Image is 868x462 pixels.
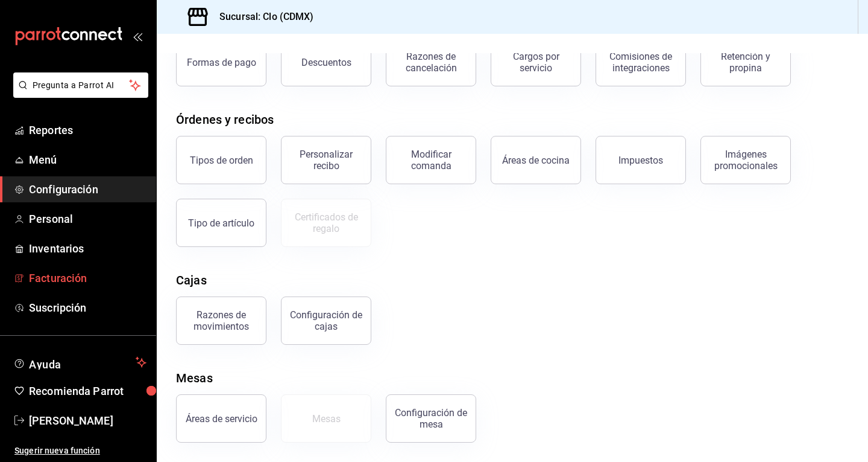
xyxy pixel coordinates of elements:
[133,31,142,41] button: open_drawer_menu
[281,199,371,247] button: Certificados de regalo
[394,149,468,172] div: Modificar comanda
[502,155,570,166] div: Áreas de cocina
[29,412,146,429] span: [PERSON_NAME]
[190,155,253,166] div: Tipos de orden
[394,407,468,430] div: Configuración de mesa
[184,309,259,332] div: Razones de movimientos
[301,57,351,68] div: Descuentos
[289,149,363,172] div: Personalizar recibo
[386,394,476,443] button: Configuración de mesa
[281,136,371,184] button: Personalizar recibo
[700,136,791,184] button: Imágenes promocionales
[29,383,146,399] span: Recomienda Parrot
[176,199,266,247] button: Tipo de artículo
[13,72,148,98] button: Pregunta a Parrot AI
[498,51,573,74] div: Cargos por servicio
[596,136,686,184] button: Impuestos
[210,10,314,24] h3: Sucursal: Clo (CDMX)
[708,149,783,172] div: Imágenes promocionales
[8,88,148,100] a: Pregunta a Parrot AI
[281,38,371,86] button: Descuentos
[596,38,686,86] button: Comisiones de integraciones
[289,309,363,332] div: Configuración de cajas
[29,240,146,257] span: Inventarios
[491,38,581,86] button: Cargos por servicio
[281,394,371,443] button: Mesas
[603,51,678,74] div: Comisiones de integraciones
[29,270,146,286] span: Facturación
[14,444,146,457] span: Sugerir nueva función
[188,217,254,229] div: Tipo de artículo
[187,57,256,68] div: Formas de pago
[176,297,266,345] button: Razones de movimientos
[386,38,476,86] button: Razones de cancelación
[289,211,363,234] div: Certificados de regalo
[491,136,581,184] button: Áreas de cocina
[618,155,663,166] div: Impuestos
[176,136,266,184] button: Tipos de orden
[176,369,213,387] div: Mesas
[394,51,468,74] div: Razones de cancelación
[176,111,274,129] div: Órdenes y recibos
[312,413,341,425] div: Mesas
[186,413,257,425] div: Áreas de servicio
[29,211,146,227] span: Personal
[29,300,146,316] span: Suscripción
[700,38,791,86] button: Retención y propina
[708,51,783,74] div: Retención y propina
[29,181,146,197] span: Configuración
[176,271,207,289] div: Cajas
[29,355,131,370] span: Ayuda
[176,394,266,443] button: Áreas de servicio
[29,152,146,168] span: Menú
[386,136,476,184] button: Modificar comanda
[33,79,130,92] span: Pregunta a Parrot AI
[281,297,371,345] button: Configuración de cajas
[29,122,146,138] span: Reportes
[176,38,266,86] button: Formas de pago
